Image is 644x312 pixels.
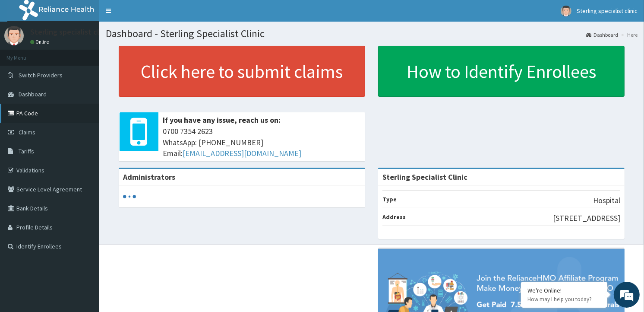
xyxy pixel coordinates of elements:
textarea: Type your message and hit 'Enter' [4,215,164,245]
b: Type [382,195,397,203]
span: We're online! [50,98,119,185]
div: Chat with us now [45,48,145,60]
a: Online [30,39,51,45]
b: If you have any issue, reach us on: [163,115,281,125]
span: Claims [19,128,35,136]
span: Tariffs [19,147,34,155]
img: User Image [4,26,24,45]
svg: audio-loading [123,190,136,203]
p: [STREET_ADDRESS] [553,213,620,224]
p: How may I help you today? [527,296,601,303]
span: Switch Providers [19,71,63,79]
a: How to Identify Enrollees [378,46,625,97]
li: Here [619,31,638,38]
a: [EMAIL_ADDRESS][DOMAIN_NAME] [183,148,301,158]
span: Dashboard [19,90,47,98]
img: User Image [561,6,571,16]
p: Sterling specialist clinic [30,28,111,36]
p: Hospital [593,195,620,206]
b: Administrators [123,172,175,182]
b: Address [382,213,406,221]
span: Sterling specialist clinic [577,7,638,15]
div: Minimize live chat window [142,4,162,25]
strong: Sterling Specialist Clinic [382,172,467,182]
a: Dashboard [586,31,618,38]
div: We're Online! [527,287,601,294]
h1: Dashboard - Sterling Specialist Clinic [106,28,638,39]
img: d_794563401_company_1708531726252_794563401 [16,43,35,65]
span: 0700 7354 2623 WhatsApp: [PHONE_NUMBER] Email: [163,126,361,159]
a: Click here to submit claims [119,46,365,97]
